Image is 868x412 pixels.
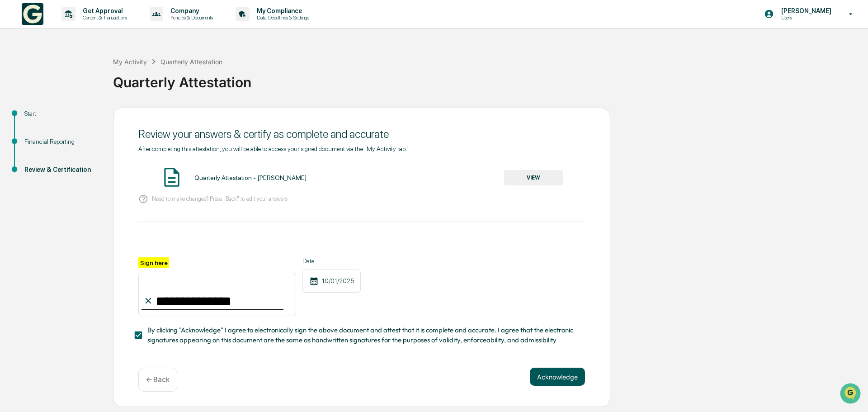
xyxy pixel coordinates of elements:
p: Need to make changes? Press "Back" to edit your answers [152,195,288,202]
p: Get Approval [75,7,132,14]
p: My Compliance [250,7,314,14]
p: Company [163,7,217,14]
img: 1746055101610-c473b297-6a78-478c-a979-82029cc54cd1 [9,69,25,85]
span: By clicking "Acknowledge" I agree to electronically sign the above document and attest that it is... [147,325,578,346]
div: Quarterly Attestation [113,67,863,90]
p: Content & Transactions [75,14,132,21]
span: Attestations [75,114,112,123]
span: Data Lookup [18,131,57,140]
div: My Activity [113,58,147,66]
p: How can we help? [9,19,165,33]
p: Policies & Documents [163,14,217,21]
img: logo [22,3,43,25]
a: 🔎Data Lookup [5,128,61,144]
p: Data, Deadlines & Settings [250,14,314,21]
button: Acknowledge [530,368,585,386]
div: Financial Reporting [24,137,99,147]
iframe: Open customer support [839,382,863,407]
div: Review your answers & certify as complete and accurate [138,128,585,141]
a: 🖐️Preclearance [5,110,62,127]
div: 10/01/2025 [302,270,361,293]
p: [PERSON_NAME] [774,7,836,14]
button: Start new chat [154,72,165,83]
div: 🗄️ [66,115,73,122]
div: We're available if you need us! [31,78,114,85]
p: ← Back [146,375,170,384]
div: Review & Certification [24,165,99,175]
label: Sign here [138,257,169,268]
span: After completing this attestation, you will be able to access your signed document via the "My Ac... [138,145,409,152]
a: Powered byPylon [64,153,109,160]
img: Document Icon [160,166,183,189]
span: Preclearance [18,114,58,123]
div: Start [24,109,99,118]
div: Start new chat [31,69,148,78]
div: 🖐️ [9,115,16,122]
button: VIEW [504,170,563,185]
p: Users [774,14,836,21]
span: Pylon [90,153,109,160]
div: Quarterly Attestation - [PERSON_NAME] [194,174,307,181]
a: 🗄️Attestations [62,110,116,127]
label: Date [302,257,361,265]
div: 🔎 [9,132,16,139]
div: Quarterly Attestation [160,58,222,66]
